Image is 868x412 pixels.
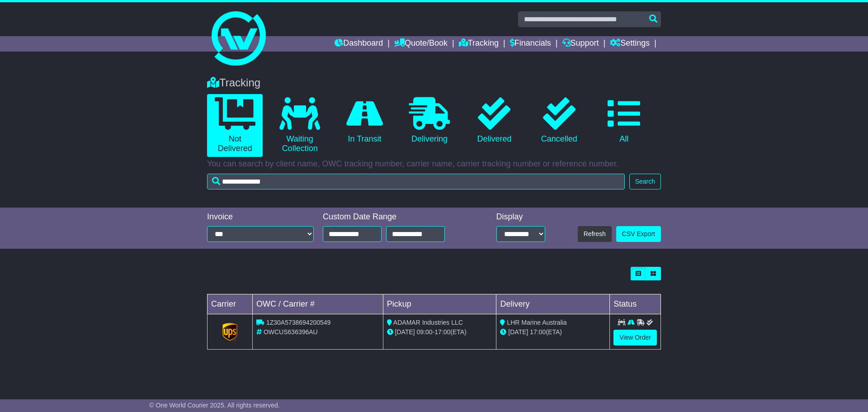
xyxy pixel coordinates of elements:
[578,226,612,242] button: Refresh
[149,402,280,409] span: © One World Courier 2025. All rights reserved.
[207,159,661,169] p: You can search by client name, OWC tracking number, carrier name, carrier tracking number or refe...
[508,328,528,336] span: [DATE]
[629,174,661,189] button: Search
[531,94,587,147] a: Cancelled
[616,226,661,242] a: CSV Export
[434,328,450,336] span: 17:00
[496,294,610,314] td: Delivery
[500,327,606,337] div: (ETA)
[467,94,522,147] a: Delivered
[610,36,650,52] a: Settings
[323,212,468,222] div: Custom Date Range
[203,76,665,90] div: Tracking
[335,36,383,52] a: Dashboard
[613,330,657,346] a: View Order
[395,328,415,336] span: [DATE]
[510,36,551,52] a: Financials
[207,212,314,222] div: Invoice
[596,94,652,147] a: All
[496,212,545,222] div: Display
[393,319,463,326] span: ADAMAR Industries LLC
[530,328,546,336] span: 17:00
[562,36,599,52] a: Support
[266,319,330,326] span: 1Z30A5738694200549
[610,294,661,314] td: Status
[222,323,238,341] img: GetCarrierServiceLogo
[272,94,327,157] a: Waiting Collection
[387,327,493,337] div: - (ETA)
[207,94,263,157] a: Not Delivered
[264,328,318,336] span: OWCUS636396AU
[337,94,392,147] a: In Transit
[507,319,566,326] span: LHR Marine Australia
[401,94,457,147] a: Delivering
[459,36,499,52] a: Tracking
[383,294,496,314] td: Pickup
[253,294,383,314] td: OWC / Carrier #
[394,36,448,52] a: Quote/Book
[417,328,433,336] span: 09:00
[208,294,253,314] td: Carrier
